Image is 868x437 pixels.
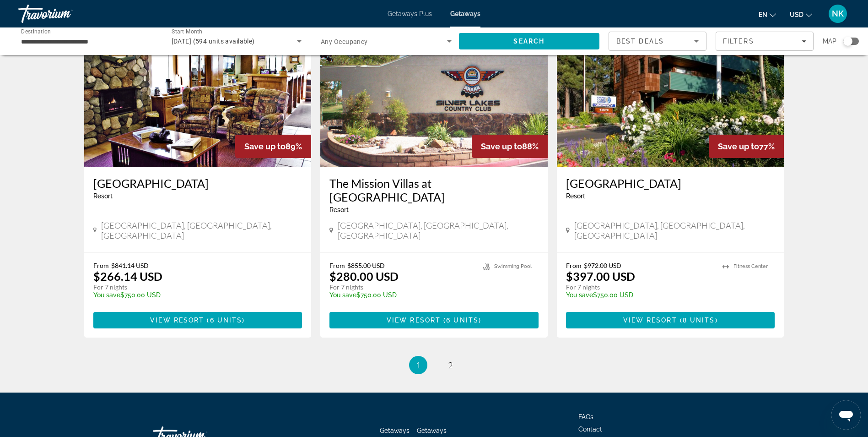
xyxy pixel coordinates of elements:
span: 6 units [446,317,479,324]
span: View Resort [623,317,677,324]
span: Map [823,35,836,48]
span: You save [329,291,356,299]
span: Resort [93,192,113,200]
p: $397.00 USD [566,269,635,283]
span: 8 units [683,317,715,324]
span: Save up to [481,142,522,151]
span: You save [93,291,120,299]
mat-select: Sort by [616,36,699,47]
img: Lagonita Lodge [84,21,312,167]
div: 77% [709,135,784,158]
span: [GEOGRAPHIC_DATA], [GEOGRAPHIC_DATA], [GEOGRAPHIC_DATA] [574,220,775,240]
img: The Mission Villas at Silver Lakes [320,21,548,167]
span: $841.14 USD [111,262,149,269]
a: Contact [578,426,602,433]
span: [GEOGRAPHIC_DATA], [GEOGRAPHIC_DATA], [GEOGRAPHIC_DATA] [338,220,539,240]
button: Change language [759,8,776,21]
button: Filters [716,32,814,51]
a: [GEOGRAPHIC_DATA] [93,176,302,190]
a: Getaways [380,427,410,434]
span: 1 [416,360,421,370]
span: [GEOGRAPHIC_DATA], [GEOGRAPHIC_DATA], [GEOGRAPHIC_DATA] [101,220,302,240]
span: From [566,262,582,269]
a: Travorium [18,2,110,26]
span: Save up to [244,142,286,151]
span: Filters [723,38,754,45]
span: Search [513,38,545,45]
div: 89% [235,135,311,158]
a: FAQs [578,413,593,421]
span: Any Occupancy [321,38,368,45]
p: For 7 nights [566,283,714,291]
button: View Resort(6 units) [93,312,302,328]
span: Swimming Pool [494,263,532,269]
span: [DATE] (594 units available) [172,38,255,45]
a: The Mission Villas at [GEOGRAPHIC_DATA] [329,176,539,204]
span: Fitness Center [733,263,768,269]
span: From [93,262,109,269]
span: USD [790,11,803,18]
button: View Resort(6 units) [329,312,539,328]
span: View Resort [387,317,441,324]
p: For 7 nights [93,283,293,291]
span: Resort [566,192,585,200]
span: ( ) [204,317,245,324]
a: [GEOGRAPHIC_DATA] [566,176,775,190]
button: Search [459,33,600,49]
span: Resort [329,206,349,213]
img: Snow Lake Lodge [557,21,784,167]
p: $750.00 USD [566,291,714,299]
span: 6 units [210,317,243,324]
p: $750.00 USD [93,291,293,299]
span: Save up to [718,142,759,151]
p: $280.00 USD [329,269,399,283]
button: Change currency [790,8,812,21]
span: From [329,262,345,269]
button: User Menu [826,4,850,23]
nav: Pagination [84,356,784,374]
p: $750.00 USD [329,291,474,299]
a: Getaways [450,10,480,17]
span: You save [566,291,593,299]
iframe: Button to launch messaging window [831,400,861,430]
p: For 7 nights [329,283,474,291]
div: 88% [472,135,548,158]
input: Select destination [21,36,152,47]
span: $972.00 USD [584,262,621,269]
button: View Resort(8 units) [566,312,775,328]
span: NK [832,9,844,18]
a: Getaways Plus [388,10,432,17]
span: ( ) [441,317,481,324]
span: ( ) [677,317,718,324]
span: en [759,11,767,18]
span: $855.00 USD [347,262,385,269]
span: View Resort [150,317,204,324]
span: Start Month [172,28,202,35]
span: Best Deals [616,38,664,45]
span: 2 [448,360,453,370]
span: Destination [21,28,51,34]
p: $266.14 USD [93,269,162,283]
